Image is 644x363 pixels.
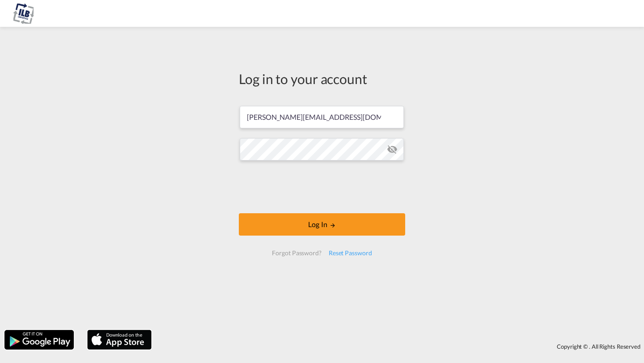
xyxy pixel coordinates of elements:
img: apple.png [86,329,153,350]
img: 625ebc90a5f611efb2de8361e036ac32.png [13,4,34,24]
div: Reset Password [325,245,376,261]
img: google.png [4,329,75,350]
div: Copyright © . All Rights Reserved [156,339,644,354]
input: Enter email/phone number [240,106,404,128]
md-icon: icon-eye-off [387,144,398,155]
iframe: reCAPTCHA [254,169,390,204]
div: Log in to your account [239,69,405,88]
div: Forgot Password? [268,245,325,261]
button: LOGIN [239,213,405,236]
